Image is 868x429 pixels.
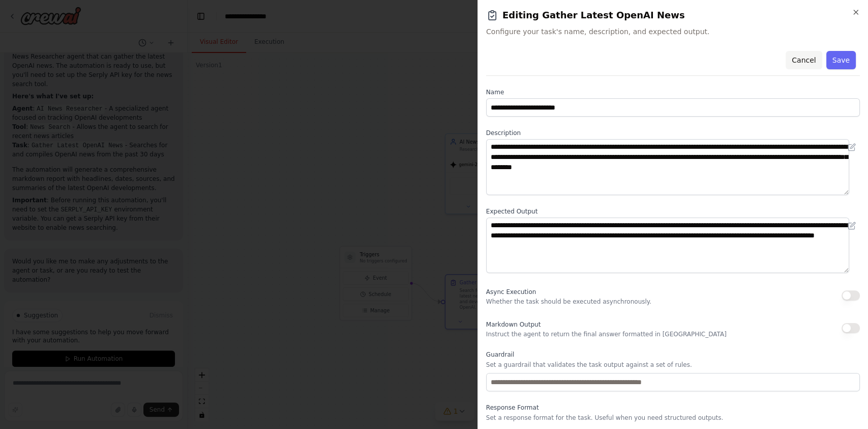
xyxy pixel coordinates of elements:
button: Save [826,51,856,69]
p: Whether the task should be executed asynchronously. [486,298,651,306]
label: Description [486,129,860,137]
h2: Editing Gather Latest OpenAI News [486,8,860,22]
button: Cancel [786,51,822,69]
label: Guardrail [486,351,860,359]
label: Response Format [486,404,860,412]
p: Instruct the agent to return the final answer formatted in [GEOGRAPHIC_DATA] [486,330,727,338]
button: Open in editor [846,220,858,232]
label: Expected Output [486,207,860,216]
span: Configure your task's name, description, and expected output. [486,26,860,37]
span: Markdown Output [486,321,541,328]
label: Name [486,88,860,96]
p: Set a guardrail that validates the task output against a set of rules. [486,361,860,369]
span: Async Execution [486,288,536,296]
p: Set a response format for the task. Useful when you need structured outputs. [486,414,860,422]
button: Open in editor [846,141,858,153]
